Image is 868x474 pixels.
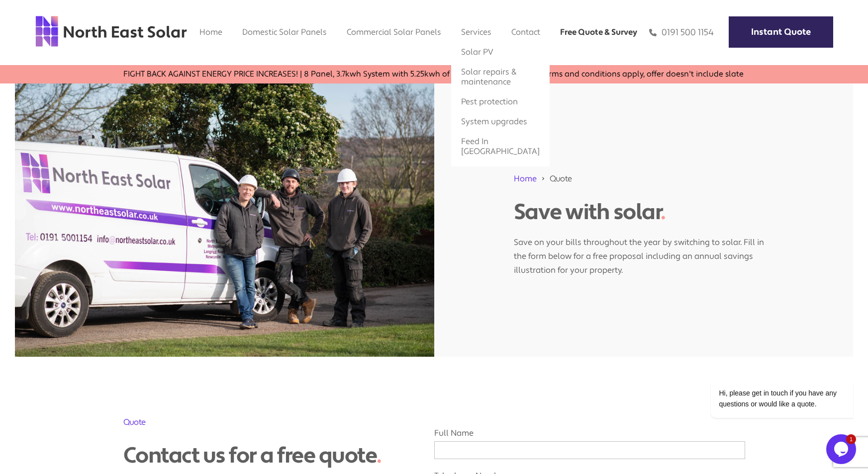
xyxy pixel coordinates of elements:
h1: Save with solar [514,199,774,226]
a: Solar repairs & maintenance [461,67,516,87]
a: Pest protection [461,96,518,107]
span: . [377,442,382,470]
label: Full Name [434,428,745,454]
a: Feed In [GEOGRAPHIC_DATA] [461,136,540,157]
a: Commercial Solar Panels [347,27,441,37]
a: Instant Quote [729,16,833,48]
iframe: chat widget [679,290,858,429]
iframe: chat widget [826,434,858,464]
img: north east solar logo [35,15,188,48]
img: 211688_forward_arrow_icon.svg [541,173,546,184]
a: Home [514,173,537,184]
a: 0191 500 1154 [649,27,714,38]
p: Save on your bills throughout the year by switching to solar. Fill in the form below for a free p... [514,226,774,277]
a: System upgrades [461,116,527,127]
input: Full Name [434,441,745,459]
span: . [661,198,666,226]
a: Home [199,27,222,37]
h2: Quote [123,416,409,428]
a: Services [461,27,491,37]
a: Contact [511,27,540,37]
a: Domestic Solar Panels [242,27,327,37]
div: Contact us for a free quote [123,443,409,469]
a: Solar PV [461,47,493,57]
span: Quote [550,173,572,184]
img: phone icon [649,27,657,38]
a: Free Quote & Survey [560,27,637,37]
